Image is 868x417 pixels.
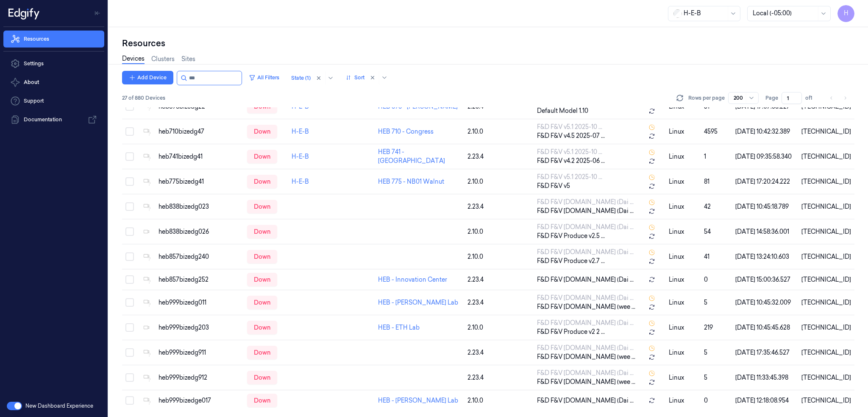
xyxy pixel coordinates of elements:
span: F&D F&V [DOMAIN_NAME] (wee ... [537,378,635,386]
span: F&D F&V [DOMAIN_NAME] (Dai ... [537,248,634,257]
div: [DATE] 10:45:32.009 [735,298,795,307]
button: Select row [125,396,134,405]
button: Select row [125,373,134,382]
div: heb999bizedg011 [159,298,240,307]
div: [TECHNICAL_ID] [801,202,851,211]
div: 2.23.4 [467,373,530,382]
div: 54 [704,227,729,236]
p: linux [669,396,697,405]
span: Default Model 1.10 [537,106,588,115]
div: 2.23.4 [467,275,530,284]
a: Support [3,92,104,109]
button: Select row [125,152,134,161]
a: H-E-B [292,178,309,185]
span: F&D F&V [DOMAIN_NAME] (Dai ... [537,294,634,302]
span: F&D F&V [DOMAIN_NAME] (Dai ... [537,207,634,215]
span: F&D F&V [DOMAIN_NAME] (Dai ... [537,396,634,405]
p: linux [669,177,697,186]
div: [DATE] 10:42:32.389 [735,127,795,136]
div: heb838bizedg023 [159,202,240,211]
span: F&D F&V [DOMAIN_NAME] (wee ... [537,302,635,311]
p: linux [669,202,697,211]
a: H-E-B [292,128,309,135]
div: down [247,346,277,359]
div: 5 [704,348,729,357]
div: 5 [704,373,729,382]
div: [DATE] 10:45:18.789 [735,202,795,211]
a: HEB - [PERSON_NAME] Lab [378,397,458,404]
a: H-E-B [292,153,309,160]
a: HEB 741 - [GEOGRAPHIC_DATA] [378,148,445,165]
span: F&D F&V [DOMAIN_NAME] (Dai ... [537,198,634,207]
span: F&D F&V [DOMAIN_NAME] (Dai ... [537,344,634,353]
span: 27 of 880 Devices [122,94,165,102]
a: Settings [3,55,104,72]
div: [DATE] 17:20:24.222 [735,177,795,186]
div: heb999bizedg912 [159,373,240,382]
div: down [247,225,277,238]
button: Select row [125,227,134,236]
span: F&D F&V v5.1 2025-10 ... [537,123,602,132]
div: [TECHNICAL_ID] [801,298,851,307]
div: 2.23.4 [467,348,530,357]
a: HEB 696 - [PERSON_NAME] [378,103,458,110]
div: heb999bizedg911 [159,348,240,357]
div: heb857bizedg240 [159,252,240,261]
div: 0 [704,396,729,405]
a: Sites [181,55,195,64]
div: [TECHNICAL_ID] [801,373,851,382]
span: F&D F&V Produce v2.5 ... [537,232,605,241]
a: Clusters [151,55,175,64]
span: F&D F&V v4.2 2025-06 ... [537,157,605,165]
div: 2.23.4 [467,202,530,211]
div: heb857bizedg252 [159,275,240,284]
span: F&D F&V [DOMAIN_NAME] (wee ... [537,353,635,361]
div: 2.10.0 [467,396,530,405]
a: HEB 775 - NB01 Walnut [378,178,444,185]
p: linux [669,323,697,332]
nav: pagination [826,92,851,104]
button: About [3,74,104,91]
div: down [247,296,277,309]
div: [DATE] 14:58:36.001 [735,227,795,236]
div: 2.10.0 [467,127,530,136]
p: Rows per page [688,94,725,102]
button: Select row [125,275,134,284]
a: H-E-B [292,103,309,110]
a: Resources [3,31,104,48]
p: linux [669,298,697,307]
div: down [247,250,277,263]
a: HEB - Innovation Center [378,276,447,283]
a: HEB - ETH Lab [378,324,420,331]
div: [DATE] 10:45:45.628 [735,323,795,332]
div: heb775bizedg41 [159,177,240,186]
div: [TECHNICAL_ID] [801,396,851,405]
div: [DATE] 13:24:10.603 [735,252,795,261]
div: 2.10.0 [467,177,530,186]
a: Documentation [3,111,104,128]
button: Toggle Navigation [91,6,104,20]
div: [DATE] 12:18:08.954 [735,396,795,405]
a: Devices [122,54,145,64]
div: [TECHNICAL_ID] [801,177,851,186]
div: 219 [704,323,729,332]
button: Select row [125,348,134,357]
div: 2.10.0 [467,323,530,332]
span: F&D F&V [DOMAIN_NAME] (Dai ... [537,319,634,327]
div: [DATE] 09:35:58.340 [735,152,795,161]
button: Select row [125,298,134,307]
p: linux [669,275,697,284]
button: H [837,5,854,22]
p: linux [669,373,697,382]
span: F&D F&V Produce v2 2 ... [537,327,605,336]
div: heb710bizedg47 [159,127,240,136]
div: [DATE] 17:35:46.527 [735,348,795,357]
div: 41 [704,252,729,261]
div: down [247,175,277,188]
div: down [247,371,277,384]
div: [TECHNICAL_ID] [801,348,851,357]
p: linux [669,348,697,357]
div: Resources [122,37,854,49]
span: F&D F&V [DOMAIN_NAME] (Dai ... [537,369,634,378]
